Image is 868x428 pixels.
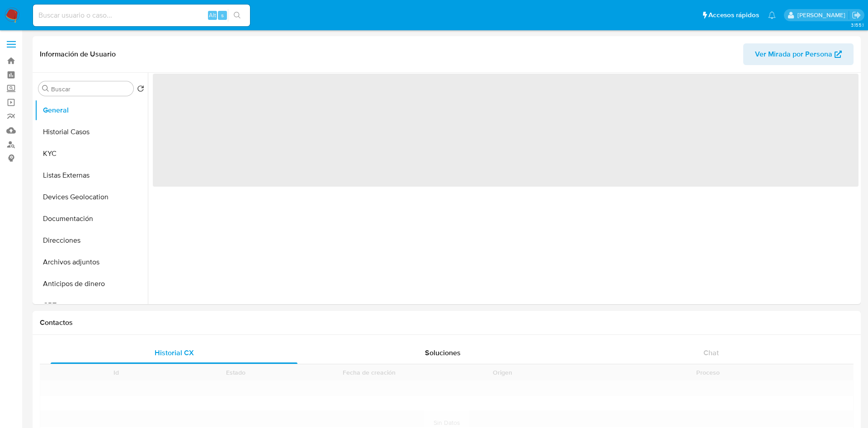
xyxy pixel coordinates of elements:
button: Devices Geolocation [35,186,148,208]
a: Notificaciones [768,11,776,19]
button: Listas Externas [35,165,148,186]
button: Volver al orden por defecto [137,85,144,95]
a: Salir [852,10,861,20]
h1: Información de Usuario [40,50,116,59]
span: Soluciones [425,348,461,358]
span: ‌ [153,74,859,187]
button: Direcciones [35,230,148,251]
p: ivonne.perezonofre@mercadolibre.com.mx [797,11,849,19]
button: search-icon [228,9,246,22]
span: Chat [703,348,719,358]
span: Historial CX [155,348,194,358]
h1: Contactos [40,318,854,327]
button: Archivos adjuntos [35,251,148,273]
span: Accesos rápidos [708,10,759,20]
button: Documentación [35,208,148,230]
button: KYC [35,143,148,165]
button: General [35,99,148,121]
button: Ver Mirada por Persona [743,43,854,65]
button: Historial Casos [35,121,148,143]
button: CBT [35,295,148,316]
span: s [221,11,224,19]
input: Buscar [51,85,130,93]
input: Buscar usuario o caso... [33,9,250,21]
button: Anticipos de dinero [35,273,148,295]
button: Buscar [42,85,49,92]
span: Alt [209,11,216,19]
span: Ver Mirada por Persona [755,43,832,65]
